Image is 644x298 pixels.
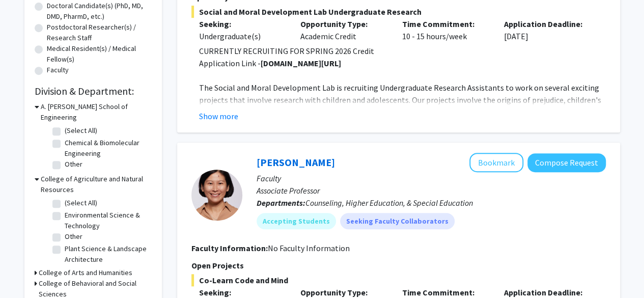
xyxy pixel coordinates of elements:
b: Departments: [257,198,305,208]
span: Social and Moral Development Lab Undergraduate Research [191,6,606,18]
h2: Division & Department: [35,85,152,97]
div: Undergraduate(s) [199,30,286,42]
a: [PERSON_NAME] [257,156,335,169]
div: [DATE] [496,18,598,42]
p: Associate Professor [257,184,606,197]
button: Compose Request to Chunyan Yang [527,153,606,172]
h3: College of Arts and Humanities [39,267,132,278]
p: Seeking: [199,18,286,30]
h3: College of Agriculture and Natural Resources [41,174,152,195]
mat-chip: Seeking Faculty Collaborators [340,213,455,229]
p: Open Projects [191,259,606,272]
label: Faculty [47,65,69,75]
label: Other [65,159,82,170]
label: Postdoctoral Researcher(s) / Research Staff [47,22,152,43]
h3: A. [PERSON_NAME] School of Engineering [41,101,152,123]
button: Show more [199,110,238,122]
b: Faculty Information: [191,243,268,253]
span: Counseling, Higher Education, & Special Education [305,198,473,208]
p: Application Deadline: [504,18,591,30]
span: Co-Learn Code and Mind [191,274,606,286]
p: CURRENTLY RECRUITING FOR SPRING 2026 Credit [199,45,606,57]
p: Faculty [257,172,606,184]
p: Time Commitment: [402,18,489,30]
label: (Select All) [65,125,97,136]
p: The Social and Moral Development Lab is recruiting Undergraduate Research Assistants to work on s... [199,82,606,155]
label: Doctoral Candidate(s) (PhD, MD, DMD, PharmD, etc.) [47,1,152,22]
strong: [DOMAIN_NAME][URL] [261,58,341,68]
p: Application Link - [199,57,606,69]
label: (Select All) [65,198,97,208]
label: Medical Resident(s) / Medical Fellow(s) [47,43,152,65]
button: Add Chunyan Yang to Bookmarks [469,153,523,172]
label: Plant Science & Landscape Architecture [65,243,149,265]
span: No Faculty Information [268,243,350,253]
mat-chip: Accepting Students [257,213,336,229]
p: Opportunity Type: [300,18,387,30]
iframe: Chat [8,252,43,290]
div: 10 - 15 hours/week [395,18,496,42]
div: Academic Credit [293,18,395,42]
label: Chemical & Biomolecular Engineering [65,138,149,159]
label: Environmental Science & Technology [65,210,149,231]
label: Other [65,231,82,242]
